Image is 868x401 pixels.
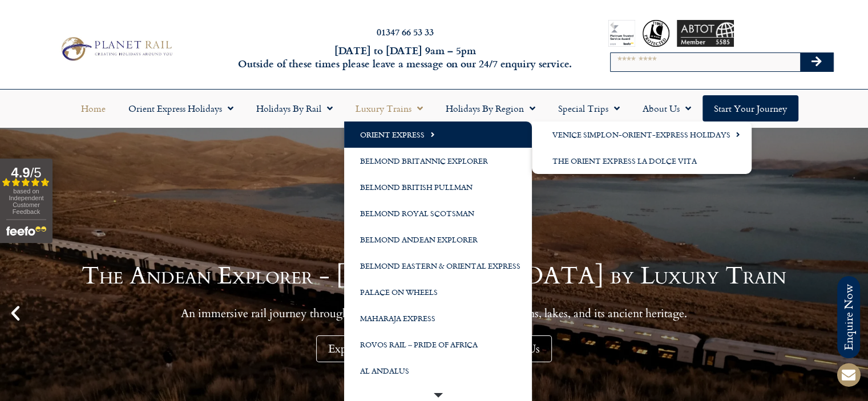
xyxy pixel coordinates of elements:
[344,121,532,148] a: Orient Express
[532,121,752,148] a: Venice Simplon-Orient-Express Holidays
[344,148,532,174] a: Belmond Britannic Explorer
[532,148,752,174] a: The Orient Express La Dolce Vita
[344,253,532,279] a: Belmond Eastern & Oriental Express
[344,358,532,384] a: Al Andalus
[235,44,576,71] h6: [DATE] to [DATE] 9am – 5pm Outside of these times please leave a message on our 24/7 enquiry serv...
[70,95,117,121] a: Home
[344,200,532,226] a: Belmond Royal Scotsman
[377,25,434,38] a: 01347 66 53 33
[532,121,752,174] ul: Orient Express
[117,95,245,121] a: Orient Express Holidays
[703,95,798,121] a: Start your Journey
[245,95,344,121] a: Holidays by Rail
[344,95,434,121] a: Luxury Trains
[344,226,532,253] a: Belmond Andean Explorer
[547,95,631,121] a: Special Trips
[344,305,532,331] a: Maharaja Express
[6,303,25,323] div: Previous slide
[631,95,703,121] a: About Us
[6,95,862,121] nav: Menu
[56,34,175,63] img: Planet Rail Train Holidays Logo
[344,279,532,305] a: Palace on Wheels
[344,174,532,200] a: Belmond British Pullman
[82,264,786,288] h1: The Andean Explorer - [GEOGRAPHIC_DATA] by Luxury Train
[82,306,786,321] p: An immersive rail journey through [GEOGRAPHIC_DATA]’s mountains, lakes, and its ancient heritage.
[434,95,547,121] a: Holidays by Region
[800,53,833,71] button: Search
[344,331,532,358] a: Rovos Rail – Pride of Africa
[316,335,552,362] a: Explore [GEOGRAPHIC_DATA] With Us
